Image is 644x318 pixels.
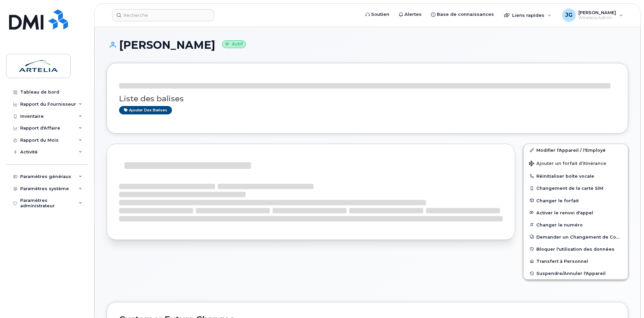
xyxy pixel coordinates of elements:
button: Suspendre/Annuler l'Appareil [524,267,628,279]
button: Changer le numéro [524,219,628,231]
button: Activer le renvoi d'appel [524,207,628,219]
button: Changer le forfait [524,195,628,207]
small: Actif [222,40,246,48]
a: Ajouter des balises [119,106,172,114]
span: Activer le renvoi d'appel [536,210,593,215]
button: Demander un Changement de Compte [524,231,628,243]
button: Changement de la carte SIM [524,182,628,194]
h1: [PERSON_NAME] [107,39,628,51]
button: Réinitialiser boîte vocale [524,170,628,182]
button: Transfert à Personnel [524,255,628,267]
button: Ajouter un forfait d’itinérance [524,156,628,170]
h3: Liste des balises [119,95,616,103]
a: Modifier l'Appareil / l'Employé [524,144,628,156]
button: Bloquer l'utilisation des données [524,243,628,255]
span: Suspendre/Annuler l'Appareil [536,271,606,276]
span: Ajouter un forfait d’itinérance [529,161,606,167]
span: Changer le forfait [536,198,579,203]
